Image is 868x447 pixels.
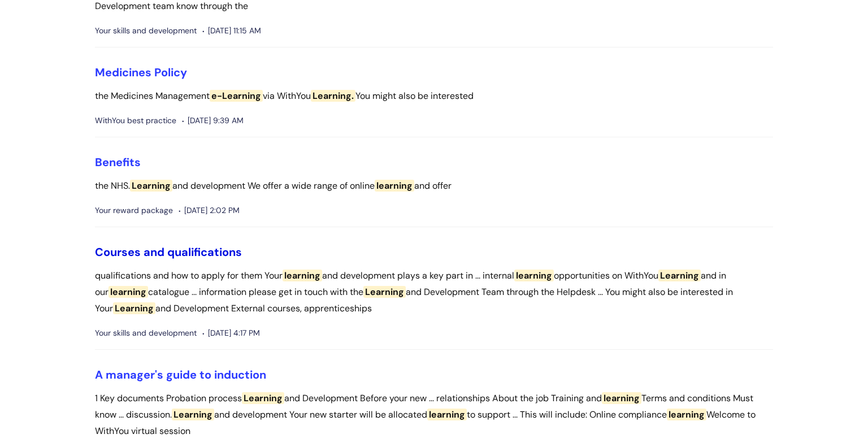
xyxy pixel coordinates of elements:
p: qualifications and how to apply for them Your and development plays a key part in ... internal op... [95,268,773,316]
span: Your skills and development [95,24,197,38]
span: [DATE] 11:15 AM [202,24,261,38]
p: 1 Key documents Probation process and Development Before your new ... relationships About the job... [95,390,773,439]
p: the Medicines Management via WithYou You might also be interested [95,88,773,105]
span: Learning [130,180,172,192]
p: the NHS. and development We offer a wide range of online and offer [95,178,773,194]
span: Learning. [311,90,355,102]
a: Benefits [95,155,141,170]
span: WithYou best practice [95,114,176,128]
span: Your skills and development [95,326,197,340]
span: Your reward package [95,203,173,218]
span: e-Learning [210,90,263,102]
span: [DATE] 2:02 PM [179,203,240,218]
span: learning [427,409,467,420]
span: learning [667,409,706,420]
span: [DATE] 9:39 AM [182,114,244,128]
a: A manager's guide to induction [95,367,266,382]
span: learning [602,392,641,404]
span: Learning [113,302,155,314]
span: learning [514,270,554,281]
span: learning [108,286,148,298]
span: learning [283,270,322,281]
span: Learning [658,270,701,281]
span: [DATE] 4:17 PM [202,326,260,340]
span: learning [375,180,414,192]
a: Courses and qualifications [95,245,242,259]
span: Learning [172,409,214,420]
a: Medicines Policy [95,65,187,80]
span: Learning [363,286,406,298]
span: Learning [242,392,284,404]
